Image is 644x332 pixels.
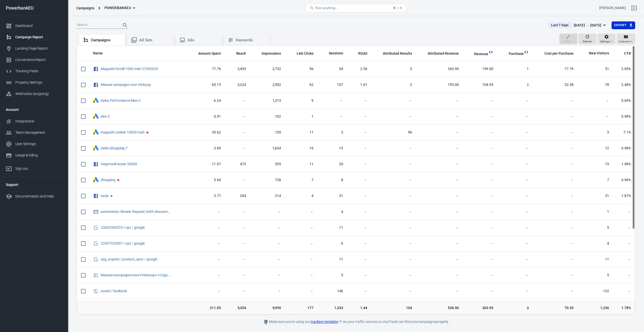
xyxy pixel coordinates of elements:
[582,146,609,151] span: 12
[101,178,115,182] a: Shopping
[289,82,313,87] span: 62
[574,22,601,28] div: [DATE] － [DATE]
[617,178,631,183] span: 0.96%
[617,82,631,87] span: 2.48%
[254,193,281,198] span: 214
[582,193,609,198] span: 31
[617,114,631,119] span: 0.98%
[619,39,630,44] span: Columns
[93,51,103,56] span: Name
[467,67,493,72] span: 199.00
[321,82,343,87] span: 107
[101,226,145,229] span: 23042360525 / cpc / google
[289,162,313,167] span: 11
[617,130,631,135] span: 7.1%
[93,209,99,215] svg: Email
[229,241,246,246] span: －
[617,241,631,246] span: －
[375,162,412,167] span: －
[582,114,609,119] span: －
[229,225,246,230] span: －
[420,130,459,135] span: －
[101,98,141,103] a: Sales-Performance Max-2
[229,98,246,103] span: －
[589,51,609,56] span: New Visitors
[198,50,221,56] span: The estimated total amount of money you've spent on your campaign, ad set or ad during its schedule.
[501,209,529,214] span: －
[544,50,573,56] span: The average cost for each "Purchase" event
[229,114,246,119] span: －
[351,241,367,246] span: －
[289,67,313,72] span: 56
[101,241,145,245] a: 22697529307 / cpc / google
[15,69,62,74] div: Tracking Pixels
[254,82,281,87] span: 2,502
[420,178,459,183] span: －
[509,51,524,56] span: Purchase
[321,98,343,103] span: －
[376,50,412,56] span: The total conversions attributed according to your ad network (Facebook, Google, etc.)
[329,51,343,56] span: Sessions
[428,51,459,56] span: Attributed Revenue
[321,241,343,246] span: 6
[501,146,529,151] span: －
[375,146,412,151] span: －
[15,23,62,28] div: Dashboard
[617,34,635,45] button: Columns
[501,241,529,246] span: －
[375,130,412,135] span: 96
[191,209,221,214] span: －
[537,146,574,151] span: －
[255,50,281,56] span: The number of times your ads were on screen.
[467,209,493,214] span: －
[15,194,62,199] div: Documentation and Help
[77,46,635,315] div: scrollable content
[375,241,412,246] span: －
[375,178,412,183] span: －
[537,225,574,230] span: －
[93,241,99,247] svg: Google
[101,194,109,197] span: tanja
[93,177,99,183] div: Google Ads
[2,54,66,65] a: Conversions Report
[375,257,412,262] span: －
[101,194,109,198] a: tanja
[93,193,99,199] svg: Facebook Ads
[289,146,313,151] span: 16
[254,225,281,230] span: －
[229,178,246,183] span: －
[467,98,493,103] span: －
[254,146,281,151] span: 1,634
[375,82,412,87] span: 3
[600,39,610,44] span: Settings
[306,4,406,12] button: Find anything...⌘ + K
[15,166,62,171] div: Sign out
[2,43,66,54] a: Landing Page Report
[101,114,110,118] a: slim 2
[191,67,221,72] span: 77.76
[617,67,631,72] span: 2.05%
[101,162,137,166] a: Vegertank boost 56000
[537,178,574,183] span: －
[582,162,609,167] span: 15
[2,65,66,77] a: Tracking Pixels
[254,178,281,183] span: 728
[93,225,99,231] svg: Google
[375,209,412,214] span: －
[501,114,529,119] span: －
[420,209,459,214] span: －
[583,39,592,44] span: Refresh
[537,114,574,119] span: －
[544,21,611,29] button: Last 7 days[DATE] － [DATE]
[582,98,609,103] span: －
[582,130,609,135] span: 3
[93,161,99,167] svg: Facebook Ads
[191,130,221,135] span: 35.62
[254,209,281,214] span: －
[93,98,99,104] div: Google Ads
[467,241,493,246] span: －
[191,146,221,151] span: 3.69
[236,51,246,56] span: Reach
[420,225,459,230] span: －
[375,225,412,230] span: －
